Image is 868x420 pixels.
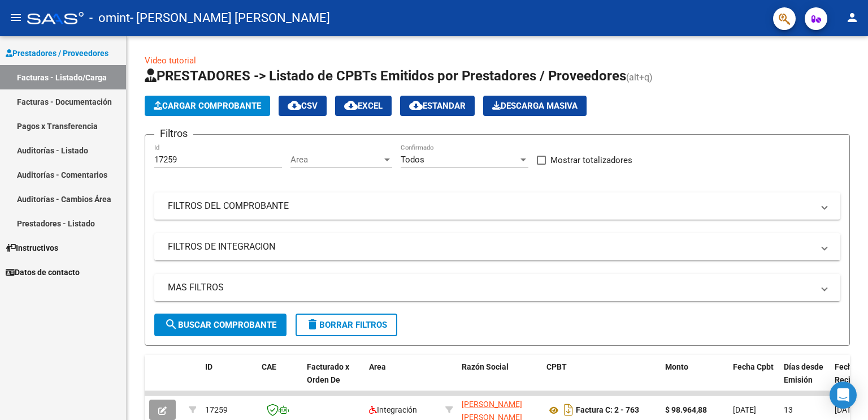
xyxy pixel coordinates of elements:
span: CAE [262,362,276,371]
span: ID [205,362,212,371]
span: Todos [401,155,424,165]
span: [DATE] [835,405,858,414]
mat-icon: search [164,318,178,331]
mat-expansion-panel-header: FILTROS DEL COMPROBANTE [154,192,840,220]
span: Fecha Recibido [835,362,866,384]
mat-panel-title: FILTROS DEL COMPROBANTE [168,200,813,212]
strong: Factura C: 2 - 763 [576,406,639,415]
span: (alt+q) [626,72,653,83]
button: Borrar Filtros [296,314,397,336]
i: Descargar documento [561,401,576,419]
span: Facturado x Orden De [307,362,349,384]
span: Monto [665,362,688,371]
button: Descarga Masiva [483,96,587,116]
button: Estandar [400,96,475,116]
button: CSV [279,96,327,116]
span: Prestadores / Proveedores [6,47,108,59]
div: Open Intercom Messenger [830,382,857,409]
span: Buscar Comprobante [164,320,276,330]
mat-icon: delete [306,318,319,331]
mat-panel-title: MAS FILTROS [168,281,813,294]
span: [DATE] [733,405,756,414]
datatable-header-cell: Area [364,355,441,405]
span: Instructivos [6,242,58,254]
datatable-header-cell: Fecha Cpbt [728,355,779,405]
span: 13 [784,405,793,414]
span: Mostrar totalizadores [550,153,632,167]
h3: Filtros [154,126,193,142]
span: - [PERSON_NAME] [PERSON_NAME] [130,6,330,31]
span: - omint [89,6,130,31]
datatable-header-cell: CPBT [542,355,661,405]
span: Fecha Cpbt [733,362,774,371]
span: Area [369,362,386,371]
span: Descarga Masiva [492,101,578,111]
span: CPBT [546,362,567,371]
span: Datos de contacto [6,266,80,278]
app-download-masive: Descarga masiva de comprobantes (adjuntos) [483,96,587,116]
span: 17259 [205,405,228,414]
mat-icon: cloud_download [409,98,423,112]
mat-panel-title: FILTROS DE INTEGRACION [168,241,813,253]
button: EXCEL [335,96,392,116]
button: Cargar Comprobante [145,96,270,116]
datatable-header-cell: CAE [257,355,302,405]
a: Video tutorial [145,55,196,66]
mat-icon: cloud_download [288,98,301,112]
span: Borrar Filtros [306,320,387,330]
span: Razón Social [462,362,509,371]
mat-icon: cloud_download [344,98,358,112]
span: Días desde Emisión [784,362,823,384]
span: EXCEL [344,101,383,111]
mat-icon: person [845,11,859,24]
button: Buscar Comprobante [154,314,287,336]
mat-icon: menu [9,11,23,24]
span: PRESTADORES -> Listado de CPBTs Emitidos por Prestadores / Proveedores [145,68,626,84]
span: Cargar Comprobante [154,101,261,111]
span: CSV [288,101,318,111]
span: Area [290,155,382,165]
datatable-header-cell: ID [201,355,257,405]
datatable-header-cell: Facturado x Orden De [302,355,364,405]
datatable-header-cell: Días desde Emisión [779,355,830,405]
datatable-header-cell: Razón Social [457,355,542,405]
mat-expansion-panel-header: FILTROS DE INTEGRACION [154,233,840,260]
strong: $ 98.964,88 [665,405,707,414]
datatable-header-cell: Monto [661,355,728,405]
span: Integración [369,405,417,414]
mat-expansion-panel-header: MAS FILTROS [154,274,840,301]
span: Estandar [409,101,466,111]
